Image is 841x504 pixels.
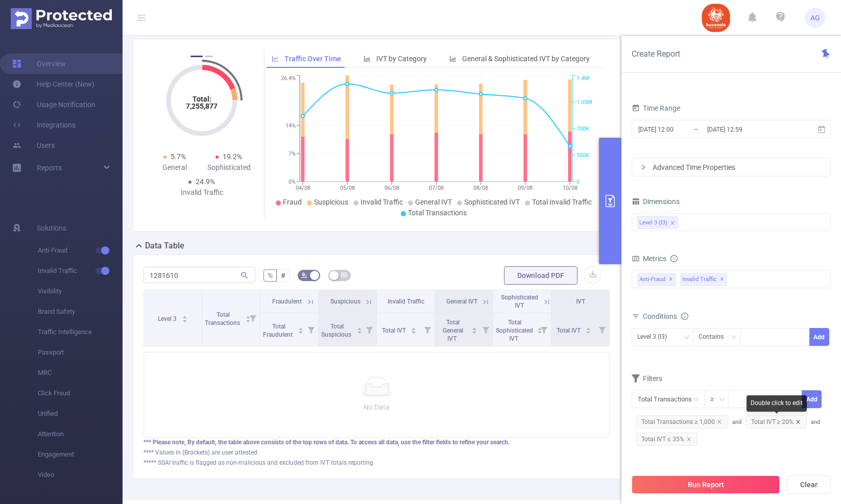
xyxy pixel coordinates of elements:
span: Passport [38,342,123,363]
div: Sort [245,314,251,320]
span: Total Fraudulent [263,323,294,338]
div: **** Values in (Brackets) are user attested [143,448,610,457]
span: Anti-Fraud [637,273,676,286]
span: AG [810,8,820,28]
span: Suspicious [330,298,361,305]
span: Total IVT [557,327,582,334]
span: Filters [632,374,662,383]
a: Overview [12,54,66,74]
button: Clear [787,475,831,494]
i: icon: caret-down [472,330,477,333]
span: % [268,271,273,280]
i: icon: caret-up [586,326,591,329]
span: Total IVT ≥ 20% [746,415,807,429]
input: Start date [637,122,720,136]
i: Filter menu [304,313,318,346]
p: No Data [152,401,601,413]
span: Total Suspicious [321,323,353,338]
li: Level 3 (l3) [637,216,678,229]
span: Time Range [632,104,680,112]
i: icon: close [717,419,722,424]
span: Visibility [38,281,123,301]
span: Traffic Over Time [284,55,341,63]
div: *** Please note, By default, the table above consists of the top rows of data. To access all data... [143,438,610,447]
span: Traffic Intelligence [38,322,123,342]
i: icon: down [719,396,725,404]
span: Unified [38,404,123,424]
span: Dimensions [632,197,680,206]
span: IVT by Category [376,55,427,63]
div: Sort [585,326,591,332]
i: icon: caret-up [411,326,417,329]
i: icon: close [670,220,675,226]
i: Filter menu [362,313,376,346]
span: Sophisticated IVT [501,294,538,309]
input: Search... [143,267,255,283]
div: Sort [411,326,417,332]
span: Invalid Traffic [388,298,424,305]
a: Usage Notification [12,94,95,115]
input: End date [706,122,789,136]
i: icon: bg-colors [301,272,307,278]
span: Total Sophisticated IVT [496,319,533,342]
i: icon: bar-chart [449,55,456,62]
i: icon: caret-down [586,330,591,333]
div: Invalid Traffic [175,187,229,198]
img: Protected Media [11,8,112,29]
span: Reports [37,164,62,172]
div: Sort [356,326,363,332]
button: Add [809,328,829,346]
span: Solutions [37,218,66,238]
span: Metrics [632,255,666,263]
span: # [281,271,285,280]
span: ✕ [720,273,724,286]
a: Users [12,135,55,156]
span: ✕ [669,273,673,286]
tspan: 10/08 [563,185,578,191]
i: Filter menu [420,313,435,346]
div: Sort [298,326,304,332]
span: Fraud [283,198,302,206]
div: Level 3 (l3) [637,329,674,345]
span: Level 3 [158,315,178,322]
tspan: 09/08 [518,185,533,191]
i: icon: down [731,334,737,341]
i: icon: caret-down [356,330,362,333]
i: icon: caret-up [182,314,187,317]
i: Filter menu [478,313,493,346]
i: icon: bar-chart [364,55,371,62]
span: and [632,419,820,443]
button: Add [802,390,822,408]
i: icon: info-circle [681,313,688,320]
a: Integrations [12,115,76,135]
tspan: 1.05M [576,99,592,106]
i: Filter menu [537,313,551,346]
h2: Data Table [145,240,184,252]
span: General IVT [446,298,477,305]
i: icon: caret-down [182,318,187,321]
i: icon: down [684,334,690,341]
span: Total IVT ≤ 35% [636,433,698,446]
a: Help Center (New) [12,74,94,94]
span: Sophisticated IVT [464,198,520,206]
span: Invalid Traffic [361,198,403,206]
tspan: 26.4% [281,75,296,82]
span: Anti-Fraud [38,240,123,261]
span: Video [38,465,123,485]
span: Total IVT [382,327,407,334]
span: Total General IVT [443,319,463,342]
i: icon: line-chart [272,55,279,62]
div: Contains [699,329,731,345]
div: Level 3 (l3) [639,216,667,230]
i: icon: close [796,419,801,424]
span: General & Sophisticated IVT by Category [462,55,590,63]
span: Engagement [38,444,123,465]
span: Total Transactions [205,311,242,326]
i: icon: table [341,272,347,278]
span: Invalid Traffic [38,261,123,281]
div: ≥ [710,391,721,408]
tspan: 1.4M [576,75,589,82]
i: icon: caret-down [298,330,303,333]
span: Create Report [632,49,680,59]
div: ***** SSAI traffic is flagged as non-malicious and excluded from IVT totals reporting [143,458,610,467]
